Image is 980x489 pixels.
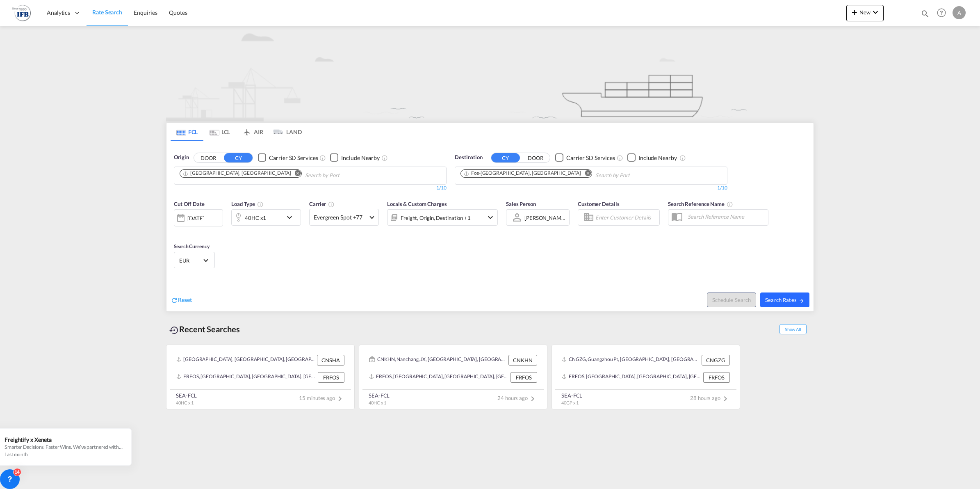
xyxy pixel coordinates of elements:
[707,292,756,307] button: Note: By default Schedule search will only considerorigin ports, destination ports and cut off da...
[182,170,291,177] div: Shanghai, CNSHA
[176,400,194,405] span: 40HC x 1
[92,9,122,16] span: Rate Search
[871,7,880,17] md-icon: icon-chevron-down
[578,201,619,207] span: Customer Details
[463,170,581,177] div: Fos-sur-Mer, FRFOS
[524,212,567,224] md-select: Sales Person: Anne Sophie Gens
[552,345,740,409] recent-search-card: CNGZG, Guangzhou Pt, [GEOGRAPHIC_DATA], [GEOGRAPHIC_DATA] & [GEOGRAPHIC_DATA], [GEOGRAPHIC_DATA] ...
[317,355,344,366] div: CNSHA
[485,213,495,222] md-icon: icon-chevron-down
[401,212,471,224] div: Freight Origin Destination Factory Stuffing
[524,215,609,221] div: [PERSON_NAME] [PERSON_NAME]
[921,9,930,18] md-icon: icon-magnify
[934,6,948,20] span: Help
[257,201,264,208] md-icon: icon-information-outline
[921,9,930,21] div: icon-magnify
[561,392,582,399] div: SEA-FCL
[387,201,447,207] span: Locals & Custom Charges
[528,394,538,404] md-icon: icon-chevron-right
[727,201,733,208] md-icon: Your search will be saved by the below given name
[203,123,236,141] md-tab-item: LCL
[231,201,264,207] span: Load Type
[850,7,859,17] md-icon: icon-plus 400-fg
[171,297,178,304] md-icon: icon-refresh
[269,154,318,162] div: Carrier SD Services
[285,213,299,222] md-icon: icon-chevron-down
[166,26,814,121] img: new-FCL.png
[269,123,302,141] md-tab-item: LAND
[463,170,583,177] div: Press delete to remove this chip.
[335,394,345,404] md-icon: icon-chevron-right
[174,243,210,249] span: Search Currency
[491,153,520,162] button: CY
[702,355,730,366] div: CNGZG
[174,201,205,207] span: Cut Off Date
[720,394,730,404] md-icon: icon-chevron-right
[166,320,243,338] div: Recent Searches
[627,153,677,162] md-checkbox: Checkbox No Ink
[561,400,579,405] span: 40GP x 1
[174,185,447,192] div: 1/10
[236,123,269,141] md-tab-item: AIR
[182,170,292,177] div: Press delete to remove this chip.
[850,9,880,16] span: New
[166,345,355,409] recent-search-card: [GEOGRAPHIC_DATA], [GEOGRAPHIC_DATA], [GEOGRAPHIC_DATA], [GEOGRAPHIC_DATA] & [GEOGRAPHIC_DATA], [...
[555,153,615,162] md-checkbox: Checkbox No Ink
[171,296,192,305] div: icon-refreshReset
[562,355,700,366] div: CNGZG, Guangzhou Pt, China, Greater China & Far East Asia, Asia Pacific
[176,392,197,399] div: SEA-FCL
[174,226,180,237] md-datepicker: Select
[799,298,805,304] md-icon: icon-arrow-right
[176,372,316,383] div: FRFOS, Fos-sur-Mer, France, Western Europe, Europe
[328,201,335,208] md-icon: The selected Trucker/Carrierwill be displayed in the rate results If the rates are from another f...
[846,5,884,21] button: icon-plus 400-fgNewicon-chevron-down
[314,213,367,222] span: Evergreen Spot +77
[178,254,210,266] md-select: Select Currency: € EUREuro
[309,201,335,207] span: Carrier
[369,400,386,405] span: 40HC x 1
[579,170,592,178] button: Remove
[459,167,677,182] md-chips-wrap: Chips container. Use arrow keys to select chips.
[174,209,223,226] div: [DATE]
[174,153,189,162] span: Origin
[455,185,727,192] div: 1/10
[318,372,344,383] div: FRFOS
[934,6,953,21] div: Help
[369,372,508,383] div: FRFOS, Fos-sur-Mer, France, Western Europe, Europe
[521,153,550,162] button: DOOR
[690,395,730,401] span: 28 hours ago
[169,325,179,335] md-icon: icon-backup-restore
[387,209,498,226] div: Freight Origin Destination Factory Stuffingicon-chevron-down
[12,4,31,22] img: de31bbe0256b11eebba44b54815f083d.png
[668,201,733,207] span: Search Reference Name
[289,170,301,178] button: Remove
[171,123,203,141] md-tab-item: FCL
[562,372,701,383] div: FRFOS, Fos-sur-Mer, France, Western Europe, Europe
[179,257,202,264] span: EUR
[245,212,266,224] div: 40HC x1
[47,9,70,17] span: Analytics
[187,215,204,222] div: [DATE]
[258,153,318,162] md-checkbox: Checkbox No Ink
[381,155,388,161] md-icon: Unchecked: Ignores neighbouring ports when fetching rates.Checked : Includes neighbouring ports w...
[178,167,386,182] md-chips-wrap: Chips container. Use arrow keys to select chips.
[166,141,814,311] div: OriginDOOR CY Checkbox No InkUnchecked: Search for CY (Container Yard) services for all selected ...
[359,345,547,409] recent-search-card: CNKHN, Nanchang, JX, [GEOGRAPHIC_DATA], [GEOGRAPHIC_DATA] & [GEOGRAPHIC_DATA], [GEOGRAPHIC_DATA] ...
[638,154,677,162] div: Include Nearby
[684,210,768,223] input: Search Reference Name
[497,395,538,401] span: 24 hours ago
[953,6,966,19] div: A
[369,355,506,366] div: CNKHN, Nanchang, JX, China, Greater China & Far East Asia, Asia Pacific
[341,154,380,162] div: Include Nearby
[595,169,673,182] input: Chips input.
[703,372,730,383] div: FRFOS
[171,123,302,141] md-pagination-wrapper: Use the left and right arrow keys to navigate between tabs
[330,153,380,162] md-checkbox: Checkbox No Ink
[176,355,315,366] div: CNSHA, Shanghai, China, Greater China & Far East Asia, Asia Pacific
[617,155,623,161] md-icon: Unchecked: Search for CY (Container Yard) services for all selected carriers.Checked : Search for...
[319,155,326,161] md-icon: Unchecked: Search for CY (Container Yard) services for all selected carriers.Checked : Search for...
[595,211,657,224] input: Enter Customer Details
[194,153,223,162] button: DOOR
[566,154,615,162] div: Carrier SD Services
[224,153,253,162] button: CY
